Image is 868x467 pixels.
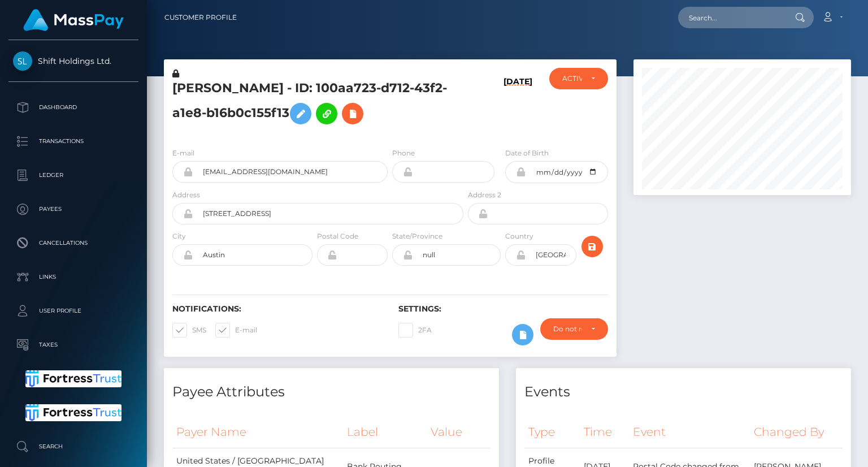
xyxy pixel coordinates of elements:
p: Cancellations [13,235,134,252]
a: Links [8,263,138,291]
th: Time [580,417,630,448]
p: Transactions [13,133,134,150]
img: Fortress Trust [25,404,122,421]
div: ACTIVE [562,74,581,83]
p: Search [13,438,134,455]
label: City [172,231,186,241]
p: Ledger [13,167,134,184]
button: ACTIVE [549,68,607,89]
label: Address [172,190,200,200]
th: Label [343,417,427,448]
label: Date of Birth [505,148,549,158]
a: Cancellations [8,229,138,257]
span: Shift Holdings Ltd. [8,56,138,66]
label: State/Province [392,231,442,241]
h4: Payee Attributes [172,382,491,402]
img: Fortress Trust [25,370,122,387]
label: Postal Code [317,231,358,241]
a: Ledger [8,161,138,189]
label: E-mail [172,148,194,158]
p: Links [13,269,134,286]
p: Dashboard [13,99,134,116]
a: Dashboard [8,93,138,122]
h6: Notifications: [172,304,381,314]
a: Customer Profile [164,6,237,29]
input: Search... [678,7,784,28]
th: Value [427,417,491,448]
p: Payees [13,201,134,218]
th: Payer Name [172,417,343,448]
button: Do not require [540,318,608,340]
h6: Settings: [398,304,607,314]
th: Changed By [750,417,843,448]
h5: [PERSON_NAME] - ID: 100aa723-d712-43f2-a1e8-b16b0c155f13 [172,80,457,130]
h6: [DATE] [504,77,532,134]
h4: Events [524,382,843,402]
p: User Profile [13,302,134,319]
a: Payees [8,195,138,223]
a: Taxes [8,331,138,359]
a: User Profile [8,297,138,325]
label: Country [505,231,533,241]
label: 2FA [398,323,432,338]
a: Search [8,433,138,461]
img: Shift Holdings Ltd. [13,51,32,71]
div: Do not require [553,325,582,334]
th: Event [629,417,749,448]
label: Address 2 [468,190,501,200]
img: MassPay Logo [23,9,124,31]
label: E-mail [215,323,257,338]
label: SMS [172,323,206,338]
p: Taxes [13,336,134,353]
th: Type [524,417,580,448]
label: Phone [392,148,415,158]
a: Transactions [8,127,138,155]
